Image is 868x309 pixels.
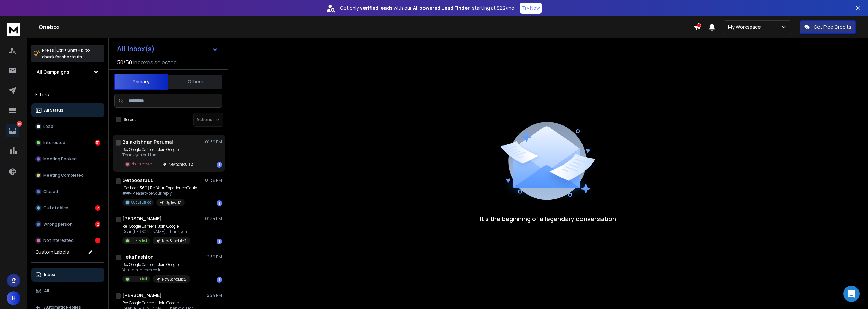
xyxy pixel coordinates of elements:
p: All Status [44,108,63,113]
strong: verified leads [360,5,392,12]
p: [Getboost360] Re: Your Experience Could [122,185,197,191]
button: Lead [31,120,104,133]
button: Out of office2 [31,201,104,215]
h3: Filters [31,90,104,99]
p: Closed [43,189,58,194]
h1: Balakrishnan Perumal [122,139,173,146]
p: 12:24 PM [205,293,222,298]
p: Re: Google Careers: Join Google [122,147,197,152]
p: Re: Google Careers: Join Google [122,262,190,267]
button: H [7,291,20,305]
button: All Status [31,103,104,117]
h1: All Campaigns [37,69,70,75]
p: Re: Google Careers: Join Google [122,224,190,229]
strong: AI-powered Lead Finder, [413,5,471,12]
p: Dear [PERSON_NAME], Thank you [122,229,190,234]
p: Meeting Completed [43,173,84,178]
p: My Workspace [728,24,764,31]
p: Out Of Office [131,200,151,205]
div: 1 [217,239,222,244]
div: 1 [217,200,222,206]
p: New Schedule 2 [162,277,186,282]
p: 12:59 PM [205,254,222,260]
p: Get only with our starting at $22/mo [340,5,514,12]
h1: Getboost360 [122,177,154,184]
button: All Inbox(s) [112,42,223,56]
label: Select [124,117,136,122]
button: Get Free Credits [800,20,856,34]
div: 1 [217,162,222,168]
p: Interested [131,238,147,243]
p: Interested [43,140,65,146]
h1: Heka Fashion [122,254,154,260]
p: Wrong person [43,221,73,227]
p: Interested [131,276,147,282]
span: 50 / 50 [117,58,132,66]
button: Interested31 [31,136,104,150]
p: 01:59 PM [205,139,222,145]
p: Re: Google Careers: Join Google [122,300,193,306]
button: Primary [114,74,168,90]
p: 38 [17,121,22,127]
p: 01:39 PM [205,178,222,183]
button: Not Interested3 [31,234,104,247]
img: logo [7,23,20,36]
button: Closed [31,185,104,198]
span: Ctrl + Shift + k [55,46,84,54]
button: All [31,284,104,298]
h1: All Inbox(s) [117,45,155,52]
div: Open Intercom Messenger [843,286,860,302]
p: Out of office [43,205,68,211]
p: Not Interested [43,238,74,243]
div: 2 [95,221,100,227]
p: Gg test 12 [166,200,181,205]
p: ##- Please type your reply [122,191,197,196]
p: New Schedule 2 [162,238,186,244]
button: All Campaigns [31,65,104,79]
h1: [PERSON_NAME] [122,215,162,222]
p: Press to check for shortcuts. [42,47,90,60]
p: New Schedule 2 [169,162,193,167]
h3: Custom Labels [35,249,69,255]
button: Meeting Completed [31,169,104,182]
a: 38 [6,124,19,137]
p: 01:34 PM [205,216,222,221]
p: Not Interested [131,161,154,167]
button: Inbox [31,268,104,282]
p: Yes, I am interested in [122,267,190,273]
button: Try Now [520,3,542,14]
div: 2 [95,205,100,211]
p: Lead [43,124,53,129]
p: It’s the beginning of a legendary conversation [480,214,616,224]
p: Inbox [44,272,55,277]
p: Get Free Credits [814,24,851,31]
p: Try Now [522,5,540,12]
p: Meeting Booked [43,156,77,162]
p: All [44,288,49,294]
button: Meeting Booked [31,152,104,166]
h1: [PERSON_NAME] [122,292,162,299]
h3: Inboxes selected [133,58,177,66]
h1: Onebox [39,23,694,31]
p: Thank you but I am [122,152,197,158]
button: Wrong person2 [31,217,104,231]
div: 3 [95,238,100,243]
div: 31 [95,140,100,146]
div: 1 [217,277,222,283]
button: Others [168,74,222,89]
